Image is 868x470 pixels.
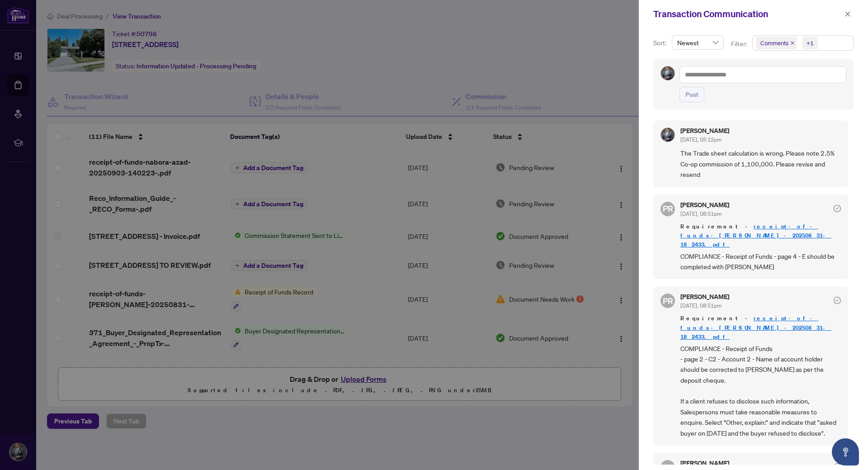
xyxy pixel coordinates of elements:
[790,41,795,45] span: close
[680,210,722,217] span: [DATE], 08:51pm
[680,136,722,143] span: [DATE], 05:12pm
[661,128,675,142] img: Profile Icon
[834,205,841,212] span: check-circle
[680,460,729,466] h5: [PERSON_NAME]
[756,37,797,49] span: Comments
[680,314,831,340] a: receipt-of-funds-[PERSON_NAME]-20250831-182433.pdf
[661,66,675,80] img: Profile Icon
[680,202,729,208] h5: [PERSON_NAME]
[653,38,668,48] p: Sort:
[653,7,842,21] div: Transaction Communication
[844,11,851,17] span: close
[680,148,841,180] span: The Trade sheet calculation is wrong. Please note 2.5% Co-op commission of 1,100,000. Please revi...
[680,222,841,249] span: Requirement -
[663,294,673,307] span: PR
[680,302,722,309] span: [DATE], 08:51pm
[832,438,859,465] button: Open asap
[680,314,841,341] span: Requirement -
[680,251,841,272] span: COMPLIANCE - Receipt of Funds - page 4 - E should be completed with [PERSON_NAME]
[834,297,841,304] span: check-circle
[760,38,788,47] span: Comments
[731,39,748,49] p: Filter:
[679,87,704,102] button: Post
[680,343,841,438] span: COMPLIANCE - Receipt of Funds - page 2 - C2 - Account 2 - Name of account holder should be correc...
[680,128,729,134] h5: [PERSON_NAME]
[680,294,729,300] h5: [PERSON_NAME]
[680,223,831,248] a: receipt-of-funds-[PERSON_NAME]-20250831-182433.pdf
[663,202,673,215] span: PR
[677,36,718,49] span: Newest
[807,38,814,47] div: +1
